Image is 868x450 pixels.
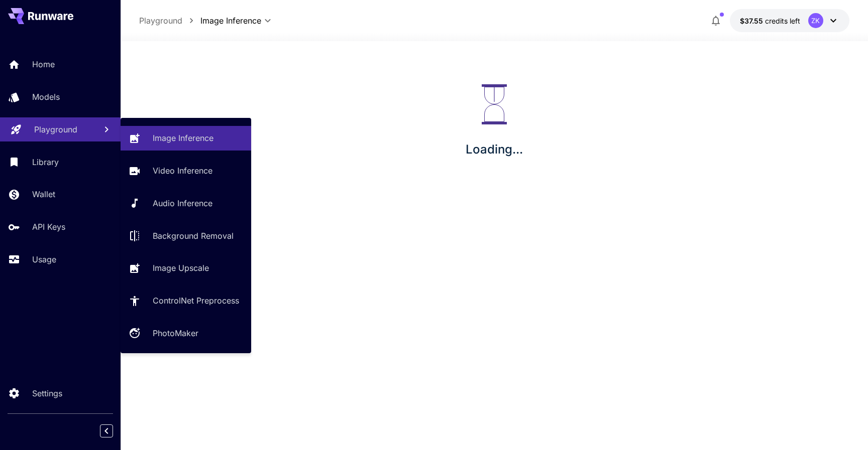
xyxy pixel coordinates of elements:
p: ControlNet Preprocess [153,294,239,307]
button: $37.54965 [730,9,849,32]
p: Playground [139,15,182,27]
a: Audio Inference [121,191,251,216]
a: Image Upscale [121,256,251,280]
p: Loading... [466,140,523,159]
a: Video Inference [121,159,251,183]
p: Wallet [32,188,55,200]
div: Collapse sidebar [107,422,121,440]
a: Image Inference [121,126,251,151]
p: Playground [34,123,77,135]
p: Image Upscale [153,262,209,274]
p: API Keys [32,221,65,233]
span: Image Inference [200,15,261,27]
p: Background Removal [153,230,234,242]
nav: breadcrumb [139,15,200,27]
span: credits left [765,17,800,25]
a: Background Removal [121,223,251,248]
div: $37.54965 [740,16,800,26]
span: $37.55 [740,17,765,25]
p: Library [32,156,59,168]
p: Usage [32,253,56,265]
p: Models [32,91,60,103]
div: ZK [808,13,823,28]
p: Home [32,58,55,70]
p: Video Inference [153,165,212,177]
p: Audio Inference [153,197,212,209]
button: Collapse sidebar [100,424,113,437]
p: PhotoMaker [153,327,198,339]
a: ControlNet Preprocess [121,288,251,313]
p: Image Inference [153,132,213,144]
a: PhotoMaker [121,321,251,346]
p: Settings [32,387,62,399]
